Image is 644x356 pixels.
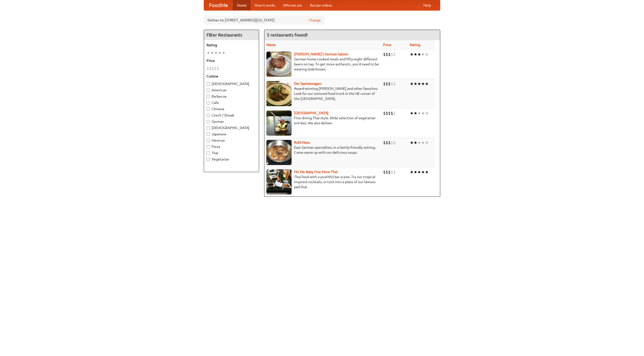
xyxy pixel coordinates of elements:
label: [DEMOGRAPHIC_DATA] [207,125,256,130]
li: $ [383,169,386,175]
label: American [207,88,256,93]
input: Vegetarian [207,158,210,161]
li: ★ [421,81,425,87]
li: ★ [210,50,214,56]
li: ★ [410,140,414,145]
li: ★ [410,52,414,57]
label: Mexican [207,138,256,143]
input: German [207,120,210,123]
p: Award-winning [PERSON_NAME] and other favorites. Look for our restored food truck in the NE corne... [266,86,379,101]
li: ★ [421,140,425,145]
li: ★ [417,81,421,87]
li: ★ [421,110,425,116]
li: $ [388,110,391,116]
li: $ [207,66,209,71]
li: $ [393,81,396,87]
li: $ [383,52,386,57]
li: ★ [421,52,425,57]
li: ★ [410,169,414,175]
p: Thai food with a youthful bar scene. Try our tropical inspired cocktails, or tuck into a plate of... [266,174,379,189]
input: Mexican [207,139,210,142]
label: Vegetarian [207,157,256,162]
label: Chinese [207,106,256,111]
a: Hit Me Baby One More Thai [294,170,338,174]
li: $ [391,110,393,116]
li: $ [391,52,393,57]
li: $ [386,140,388,145]
p: Fine dining Thai-style. Wide selection of vegetarian entrées. We also deliver. [266,115,379,126]
li: ★ [414,140,417,145]
li: $ [391,169,393,175]
b: Kohl Haus [294,140,310,144]
li: ★ [417,140,421,145]
li: $ [383,110,386,116]
img: esthers.jpg [266,52,292,77]
li: ★ [414,52,417,57]
label: Japanese [207,132,256,137]
li: ★ [425,140,429,145]
a: Change [309,18,321,23]
label: Barbecue [207,94,256,99]
a: [PERSON_NAME]'s German Saloon [294,52,348,56]
li: $ [386,169,388,175]
input: Chinese [207,107,210,111]
img: babythai.jpg [266,169,292,194]
input: Pizza [207,145,210,148]
li: $ [393,110,396,116]
li: $ [388,140,391,145]
input: Cafe [207,101,210,104]
li: $ [386,81,388,87]
div: Deliver to: [STREET_ADDRESS][US_STATE] [204,16,325,25]
li: ★ [417,169,421,175]
label: Pizza [207,144,256,149]
label: Cafe [207,100,256,105]
input: Japanese [207,133,210,136]
label: [DEMOGRAPHIC_DATA] [207,81,256,86]
h5: Price [207,58,256,63]
li: $ [393,140,396,145]
input: American [207,89,210,92]
a: Der Speisewagen [294,82,321,86]
li: $ [209,66,212,71]
input: Thai [207,151,210,155]
h5: Cuisine [207,74,256,79]
li: ★ [214,50,218,56]
a: Who we are [279,0,306,10]
li: $ [391,140,393,145]
li: ★ [425,110,429,116]
li: $ [383,81,386,87]
input: Czech / Slovak [207,114,210,117]
label: German [207,119,256,124]
li: ★ [410,81,414,87]
a: Home [233,0,251,10]
li: ★ [218,50,222,56]
li: $ [388,81,391,87]
h4: Filter Restaurants [204,30,259,40]
a: Name [266,43,276,47]
a: Help [419,0,435,10]
a: How it works [251,0,279,10]
li: ★ [222,50,225,56]
li: $ [386,110,388,116]
ng-pluralize: 5 restaurants found! [267,32,308,37]
li: ★ [425,52,429,57]
li: ★ [414,110,417,116]
li: ★ [425,81,429,87]
input: [DEMOGRAPHIC_DATA] [207,82,210,86]
li: $ [393,169,396,175]
p: German home-cooked meals and fifty-eight different beers on tap. To get more authentic, you'd nee... [266,57,379,72]
a: [GEOGRAPHIC_DATA] [294,111,329,115]
a: Recipe videos [306,0,336,10]
a: FoodMe [204,0,233,10]
li: $ [217,66,219,71]
li: $ [393,52,396,57]
img: kohlhaus.jpg [266,140,292,165]
li: ★ [414,169,417,175]
li: $ [391,81,393,87]
li: $ [386,52,388,57]
input: [DEMOGRAPHIC_DATA] [207,126,210,130]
